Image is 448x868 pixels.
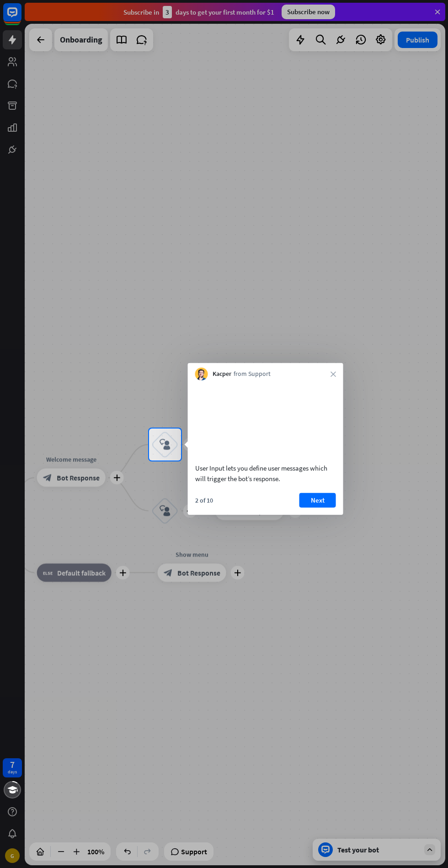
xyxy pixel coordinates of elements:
[160,439,171,450] i: block_user_input
[299,493,336,507] button: Next
[195,462,336,483] div: User Input lets you define user messages which will trigger the bot’s response.
[7,4,35,31] button: Open LiveChat chat widget
[234,370,271,379] span: from Support
[213,370,231,379] span: Kacper
[331,371,336,377] i: close
[195,496,213,504] div: 2 of 10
